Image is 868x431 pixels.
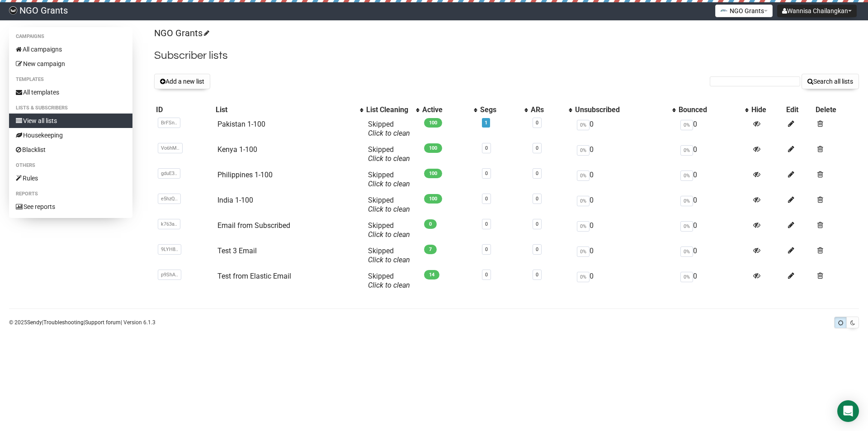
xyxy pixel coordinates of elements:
[536,221,538,227] a: 0
[680,120,693,130] span: 0%
[677,243,750,268] td: 0
[368,180,410,188] a: Click to clean
[154,104,214,116] th: ID: No sort applied, sorting is disabled
[420,104,478,116] th: Active: No sort applied, activate to apply an ascending sort
[536,145,538,151] a: 0
[577,196,590,206] span: 0%
[368,120,410,137] span: Skipped
[536,272,538,278] a: 0
[679,105,741,114] div: Bounced
[217,120,265,128] a: Pakistan 1-100
[480,105,519,114] div: Segs
[677,142,750,167] td: 0
[9,128,132,142] a: Housekeeping
[750,104,784,116] th: Hide: No sort applied, sorting is disabled
[837,400,859,422] div: Open Intercom Messenger
[573,116,677,142] td: 0
[43,319,84,326] a: Troubleshooting
[802,74,859,89] button: Search all lists
[424,219,437,229] span: 0
[485,246,488,252] a: 0
[680,246,693,257] span: 0%
[9,85,132,99] a: All templates
[573,192,677,218] td: 0
[217,145,257,154] a: Kenya 1-100
[677,116,750,142] td: 0
[577,246,590,257] span: 0%
[680,221,693,232] span: 0%
[529,104,573,116] th: ARs: No sort applied, activate to apply an ascending sort
[573,268,677,294] td: 0
[154,28,208,38] a: NGO Grants
[9,317,156,327] p: © 2025 | | | Version 6.1.3
[368,171,410,188] span: Skipped
[368,281,410,289] a: Click to clean
[424,118,442,128] span: 100
[368,129,410,137] a: Click to clean
[9,160,132,171] li: Others
[424,194,442,204] span: 100
[9,103,132,114] li: Lists & subscribers
[9,171,132,185] a: Rules
[368,205,410,213] a: Click to clean
[366,105,411,114] div: List Cleaning
[577,171,590,181] span: 0%
[531,105,564,114] div: ARs
[158,118,180,128] span: BrFSn..
[677,268,750,294] td: 0
[577,272,590,282] span: 0%
[577,145,590,156] span: 0%
[573,243,677,268] td: 0
[680,196,693,206] span: 0%
[677,192,750,218] td: 0
[577,221,590,232] span: 0%
[9,31,132,42] li: Campaigns
[536,196,538,202] a: 0
[751,105,782,114] div: Hide
[217,171,273,179] a: Philippines 1-100
[214,104,364,116] th: List: No sort applied, activate to apply an ascending sort
[816,105,857,114] div: Delete
[368,154,410,163] a: Click to clean
[485,145,488,151] a: 0
[424,169,442,178] span: 100
[573,167,677,192] td: 0
[424,245,437,254] span: 7
[485,120,487,126] a: 1
[677,218,750,243] td: 0
[485,221,488,227] a: 0
[217,196,253,204] a: India 1-100
[536,246,538,252] a: 0
[217,246,257,255] a: Test 3 Email
[536,120,538,126] a: 0
[158,168,180,179] span: gduE3..
[9,189,132,199] li: Reports
[575,105,668,114] div: Unsubscribed
[680,145,693,156] span: 0%
[485,272,488,278] a: 0
[680,272,693,282] span: 0%
[9,57,132,71] a: New campaign
[154,47,859,64] h2: Subscriber lists
[573,218,677,243] td: 0
[422,105,469,114] div: Active
[158,244,181,255] span: 9LYH8..
[680,171,693,181] span: 0%
[368,145,410,163] span: Skipped
[573,104,677,116] th: Unsubscribed: No sort applied, activate to apply an ascending sort
[478,104,528,116] th: Segs: No sort applied, activate to apply an ascending sort
[368,230,410,239] a: Click to clean
[217,272,291,280] a: Test from Elastic Email
[368,256,410,264] a: Click to clean
[154,74,210,89] button: Add a new list
[485,196,488,202] a: 0
[424,143,442,153] span: 100
[156,105,212,114] div: ID
[715,5,773,17] button: NGO Grants
[368,196,410,213] span: Skipped
[777,5,857,17] button: Wannisa Chailangkan
[784,104,814,116] th: Edit: No sort applied, sorting is disabled
[9,142,132,157] a: Blacklist
[9,114,132,128] a: View all lists
[9,6,17,14] img: 17080ac3efa689857045ce3784bc614b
